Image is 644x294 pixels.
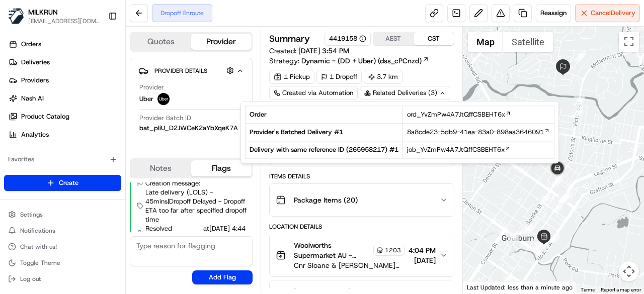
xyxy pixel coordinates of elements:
[536,4,571,22] button: Reassign
[154,67,207,75] span: Provider Details
[548,232,559,243] div: 1
[270,234,454,276] button: Woolworths Supermarket AU - Goulburn Store Manager1203Cnr Sloane & [PERSON_NAME][STREET_ADDRESS]4...
[407,128,550,137] a: 8a8cde23-5db9-41ea-83a0-898aa3646091
[463,281,577,293] div: Last Updated: less than a minute ago
[269,56,429,66] div: Strategy:
[552,174,563,185] div: 34
[269,70,314,84] div: 1 Pickup
[535,241,546,252] div: 12
[407,145,505,154] span: job_YvZmPw4A7JtQffCSBEHT6x
[4,272,121,286] button: Log out
[558,191,570,203] div: 4
[503,32,553,52] button: Show satellite imagery
[329,34,366,43] button: 4419158
[465,280,499,293] img: Google
[28,17,100,25] span: [EMAIL_ADDRESS][DOMAIN_NAME]
[468,32,503,52] button: Show street map
[20,211,43,219] span: Settings
[407,128,544,137] span: 8a8cde23-5db9-41ea-83a0-898aa3646091
[139,83,164,92] span: Provider
[508,230,519,241] div: 33
[4,151,121,167] div: Favorites
[4,240,121,254] button: Chat with us!
[21,130,49,139] span: Analytics
[551,202,562,213] div: 5
[145,179,200,188] span: Creation message:
[373,32,414,45] button: AEST
[407,110,505,119] span: ord_YvZmPw4A7JtQffCSBEHT6x
[4,109,125,125] a: Product Catalog
[537,237,548,248] div: 10
[4,54,125,70] a: Deliveries
[537,237,548,248] div: 8
[301,56,422,66] span: Dynamic - (DD + Uber) (dss_cPCnzd)
[269,86,358,100] a: Created via Automation
[131,160,191,176] button: Notes
[619,261,639,281] button: Map camera controls
[131,34,191,50] button: Quotes
[28,7,58,17] button: MILKRUN
[157,93,170,105] img: uber-new-logo.jpeg
[4,36,125,52] a: Orders
[407,145,511,154] a: job_YvZmPw4A7JtQffCSBEHT6x
[558,192,570,203] div: 2
[139,124,238,133] span: bat_pIiU_D2JWCeK2aYbXqeK7A
[360,86,450,100] div: Related Deliveries (3)
[21,112,69,121] span: Product Catalog
[145,188,255,224] span: Late delivery (LOLS) - 45mins | Dropoff Delayed - Dropoff ETA too far after specified dropoff time
[414,32,454,45] button: CST
[532,239,543,250] div: 23
[21,58,50,67] span: Deliveries
[522,223,533,234] div: 11
[246,124,403,141] td: Provider's Batched Delivery # 1
[20,227,55,235] span: Notifications
[591,9,635,18] span: Cancel Delivery
[502,273,513,284] div: 24
[301,56,429,66] a: Dynamic - (DD + Uber) (dss_cPCnzd)
[191,34,252,50] button: Provider
[269,223,454,231] div: Location Details
[535,240,546,251] div: 17
[540,9,567,18] span: Reassign
[575,4,640,22] button: CancelDelivery
[4,127,125,143] a: Analytics
[294,260,405,270] span: Cnr Sloane & [PERSON_NAME][STREET_ADDRESS]
[139,94,153,104] span: Uber
[535,240,546,251] div: 14
[316,70,362,84] div: 1 Dropoff
[191,160,252,176] button: Flags
[20,259,60,267] span: Toggle Theme
[581,287,595,292] a: Terms (opens in new tab)
[269,46,349,56] span: Created:
[575,50,586,61] div: 19
[4,72,125,88] a: Providers
[4,256,121,270] button: Toggle Theme
[4,90,125,107] a: Nash AI
[537,237,548,248] div: 9
[619,32,639,52] button: Toggle fullscreen view
[20,275,41,283] span: Log out
[294,195,358,205] span: Package Items ( 20 )
[20,243,57,251] span: Chat with us!
[59,178,78,187] span: Create
[4,175,121,191] button: Create
[4,4,104,28] button: MILKRUNMILKRUN[EMAIL_ADDRESS][DOMAIN_NAME]
[21,40,41,49] span: Orders
[294,240,371,260] span: Woolworths Supermarket AU - Goulburn Store Manager
[269,34,310,43] h3: Summary
[539,192,550,204] div: 21
[409,245,436,255] span: 4:04 PM
[465,280,499,293] a: Open this area in Google Maps (opens a new window)
[572,107,583,118] div: 20
[270,184,454,216] button: Package Items (20)
[246,141,403,159] td: Delivery with same reference ID ( 265958217 ) # 1
[4,208,121,222] button: Settings
[246,106,403,124] td: Order
[139,114,191,123] span: Provider Batch ID
[203,224,255,242] span: at [DATE] 4:44 PM
[139,141,199,150] span: Provider Delivery ID
[574,95,585,106] div: 18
